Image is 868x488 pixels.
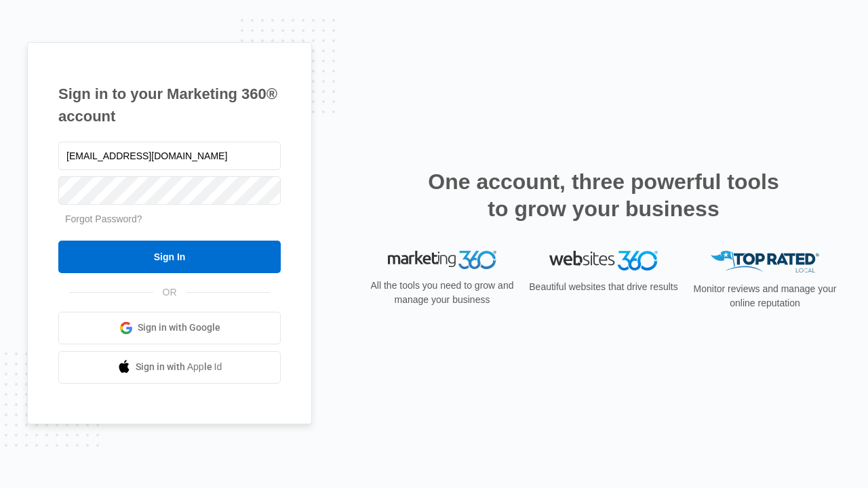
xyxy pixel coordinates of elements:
[153,285,186,300] span: OR
[58,351,281,384] a: Sign in with Apple Id
[689,282,841,310] p: Monitor reviews and manage your online reputation
[138,321,220,335] span: Sign in with Google
[366,279,518,307] p: All the tools you need to grow and manage your business
[58,241,281,273] input: Sign In
[136,360,222,374] span: Sign in with Apple Id
[549,251,658,270] img: Websites 360
[711,251,819,273] img: Top Rated Local
[58,312,281,344] a: Sign in with Google
[58,83,281,127] h1: Sign in to your Marketing 360® account
[388,251,496,270] img: Marketing 360
[65,213,142,224] a: Forgot Password?
[424,168,783,222] h2: One account, three powerful tools to grow your business
[58,142,281,170] input: Email
[528,280,679,294] p: Beautiful websites that drive results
